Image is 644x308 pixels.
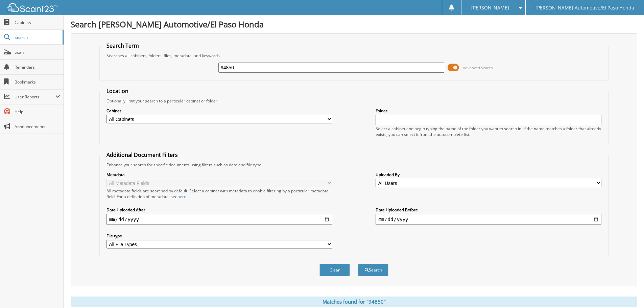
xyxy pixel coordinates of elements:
[15,124,60,129] span: Announcements
[15,20,60,25] span: Cabinets
[103,53,605,58] div: Searches all cabinets, folders, files, metadata, and keywords
[376,126,601,137] div: Select a cabinet and begin typing the name of the folder you want to search in. If the name match...
[535,6,634,10] span: [PERSON_NAME] Automotive/El Paso Honda
[103,98,605,104] div: Optionally limit your search to a particular cabinet or folder
[106,172,332,177] label: Metadata
[610,276,644,308] iframe: Chat Widget
[106,207,332,213] label: Date Uploaded After
[376,108,601,114] label: Folder
[103,42,142,49] legend: Search Term
[106,188,332,199] div: All metadata fields are searched by default. Select a cabinet with metadata to enable filtering b...
[71,297,637,307] div: Matches found for "94850"
[103,87,132,95] legend: Location
[103,162,605,168] div: Enhance your search for specific documents using filters such as date and file type.
[15,34,59,40] span: Search
[106,233,332,239] label: File type
[358,264,388,276] button: Search
[177,194,186,199] a: here
[15,79,60,85] span: Bookmarks
[376,172,601,177] label: Uploaded By
[319,264,350,276] button: Clear
[376,207,601,213] label: Date Uploaded Before
[471,6,509,10] span: [PERSON_NAME]
[71,19,637,30] h1: Search [PERSON_NAME] Automotive/El Paso Honda
[15,64,60,70] span: Reminders
[7,3,57,12] img: scan123-logo-white.svg
[463,65,493,70] span: Advanced Search
[106,108,332,114] label: Cabinet
[15,94,55,100] span: User Reports
[103,151,181,159] legend: Additional Document Filters
[15,49,60,55] span: Scan
[376,214,601,225] input: end
[15,109,60,115] span: Help
[106,214,332,225] input: start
